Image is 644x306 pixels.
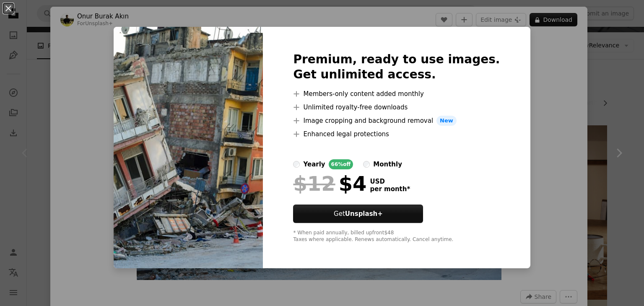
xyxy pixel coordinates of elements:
[293,205,423,223] button: GetUnsplash+
[373,159,402,169] div: monthly
[436,116,457,126] span: New
[293,173,335,194] span: $12
[293,129,500,139] li: Enhanced legal protections
[293,173,366,194] div: $4
[293,52,500,82] h2: Premium, ready to use images. Get unlimited access.
[370,178,410,185] span: USD
[293,116,500,126] li: Image cropping and background removal
[293,102,500,112] li: Unlimited royalty-free downloads
[114,27,263,268] img: premium_photo-1695914233513-6f9ca230abdb
[329,159,353,169] div: 66% off
[293,89,500,99] li: Members-only content added monthly
[303,159,325,169] div: yearly
[363,161,370,168] input: monthly
[370,185,410,193] span: per month *
[293,230,500,243] div: * When paid annually, billed upfront $48 Taxes where applicable. Renews automatically. Cancel any...
[345,210,383,218] strong: Unsplash+
[293,161,300,168] input: yearly66%off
